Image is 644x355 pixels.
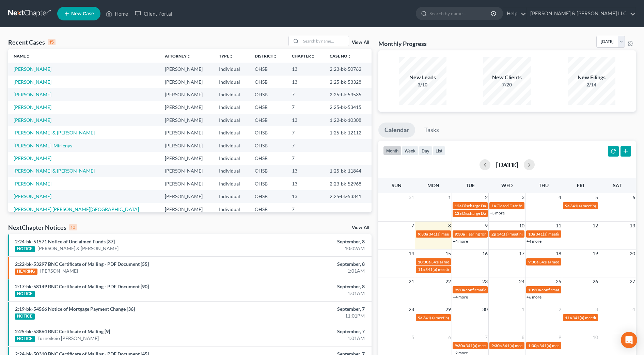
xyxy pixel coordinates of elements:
td: OHSB [249,139,286,152]
span: Closed Date for [PERSON_NAME] [497,203,557,208]
span: confirmation hearing for [PERSON_NAME] [466,287,542,292]
div: NOTICE [15,336,35,342]
a: Tasks [418,123,445,138]
td: [PERSON_NAME] [159,88,214,101]
span: 10 [592,333,599,341]
a: [PERSON_NAME] [14,155,51,161]
span: 10 [518,222,525,230]
span: 341(a) meeting for [PERSON_NAME] [429,231,494,237]
a: Home [103,7,131,20]
span: 341(a) meeting for Le [PERSON_NAME] & [PERSON_NAME] [502,343,609,348]
td: [PERSON_NAME] [159,101,214,114]
span: 341(a) meeting for [PERSON_NAME] [572,315,638,320]
div: 3/10 [399,81,446,88]
span: 12a [455,211,461,216]
td: 1:25-bk-11844 [324,165,372,177]
span: New Case [71,11,94,16]
a: [PERSON_NAME] [14,66,51,72]
span: Thu [539,182,549,188]
span: 26 [592,277,599,286]
td: 1:22-bk-10308 [324,114,372,126]
span: 1:30p [528,343,539,348]
span: 341(a) meeting for [PERSON_NAME] [539,259,605,264]
td: 7 [286,126,324,139]
a: [PERSON_NAME] & [PERSON_NAME] LLC [527,7,635,20]
a: Nameunfold_more [14,53,30,59]
a: +4 more [453,294,468,300]
span: 9:30a [528,259,538,264]
div: 10:02AM [253,245,365,252]
span: 30 [482,305,488,313]
span: 29 [445,305,452,313]
a: [PERSON_NAME] [14,117,51,123]
a: Typeunfold_more [219,53,233,59]
span: Discharge Date for [PERSON_NAME][GEOGRAPHIC_DATA] [462,203,569,208]
td: OHSB [249,190,286,203]
div: 1:01AM [253,335,365,342]
a: [PERSON_NAME] [40,268,78,274]
div: 7/20 [483,81,531,88]
td: Individual [214,203,249,215]
span: 9:30a [418,231,428,237]
td: Individual [214,152,249,164]
div: New Filings [568,74,615,81]
div: 10 [69,224,77,230]
td: 2:25-bk-53535 [324,88,372,101]
a: Attorneyunfold_more [165,53,191,59]
td: OHSB [249,203,286,215]
td: [PERSON_NAME] [159,152,214,164]
span: 341(a) meeting for [PERSON_NAME] [570,203,636,208]
span: 27 [629,277,636,286]
div: September, 7 [253,328,365,335]
td: 7 [286,88,324,101]
input: Search by name... [301,36,349,46]
td: [PERSON_NAME] [159,139,214,152]
span: 12 [592,222,599,230]
a: [PERSON_NAME] [14,193,51,199]
td: 7 [286,152,324,164]
span: 20 [629,249,636,258]
div: September, 8 [253,283,365,290]
span: Sun [392,182,402,188]
a: Case Nounfold_more [330,53,351,59]
a: [PERSON_NAME], Mirlenys [14,143,72,148]
span: 5 [595,193,599,201]
span: 341(a) meeting for [PERSON_NAME] [539,343,605,348]
span: 4 [632,305,636,313]
span: 1 [521,305,525,313]
span: 7 [411,222,415,230]
td: 2:25-bk-53328 [324,76,372,88]
span: 13 [629,222,636,230]
td: 2:23-bk-52968 [324,177,372,190]
td: 7 [286,203,324,215]
span: 2 [484,193,488,201]
td: [PERSON_NAME] [159,114,214,126]
td: [PERSON_NAME] [159,76,214,88]
td: 2:23-bk-50762 [324,63,372,75]
td: [PERSON_NAME] [159,177,214,190]
div: NextChapter Notices [8,223,77,231]
span: 7 [484,333,488,341]
i: unfold_more [229,54,233,59]
span: Tue [466,182,475,188]
td: OHSB [249,76,286,88]
span: 341(a) meeting for [PERSON_NAME] & [PERSON_NAME] [423,315,525,320]
td: OHSB [249,114,286,126]
a: [PERSON_NAME] [14,79,51,85]
a: Chapterunfold_more [292,53,315,59]
span: 341(a) meeting for [PERSON_NAME] & [PERSON_NAME] [425,267,527,272]
span: 22 [445,277,452,286]
td: 7 [286,101,324,114]
td: [PERSON_NAME] [159,165,214,177]
span: 28 [408,305,415,313]
span: 9 [484,222,488,230]
span: 14 [408,249,415,258]
a: Help [503,7,526,20]
span: 9a [565,203,569,208]
td: Individual [214,139,249,152]
i: unfold_more [273,54,277,59]
div: NOTICE [15,313,35,320]
td: 13 [286,114,324,126]
td: [PERSON_NAME] [159,203,214,215]
span: 1a [491,203,496,208]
